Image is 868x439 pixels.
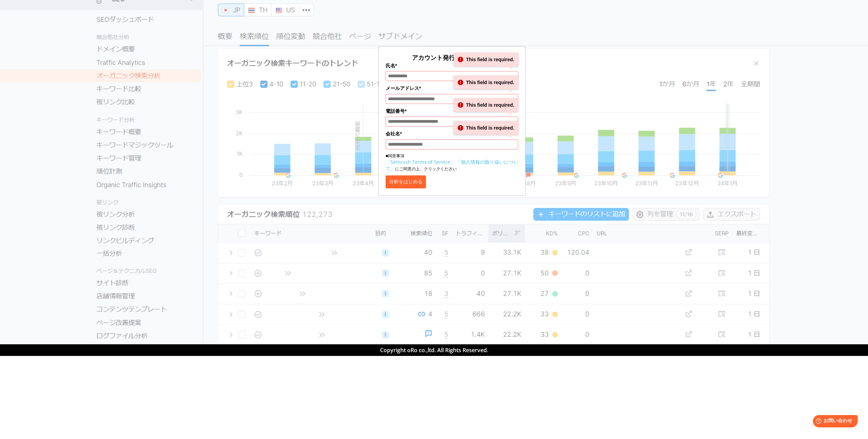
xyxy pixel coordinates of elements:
[380,346,488,354] span: Copyright oRo co.,ltd. All Rights Reserved.
[807,412,860,431] iframe: Help widget launcher
[454,76,518,89] div: This field is required.
[454,121,518,135] div: This field is required.
[386,153,518,172] p: ■同意事項 にご同意の上、クリックください
[454,53,518,66] div: This field is required.
[412,53,492,62] span: アカウント発行して分析する
[386,159,455,165] a: 「Semrush Terms of Service」
[386,84,518,92] label: メールアドレス*
[386,159,518,172] a: 「個人情報の取り扱いについて」
[386,175,426,188] button: 分析をはじめる
[386,107,518,115] label: 電話番号*
[454,98,518,112] div: This field is required.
